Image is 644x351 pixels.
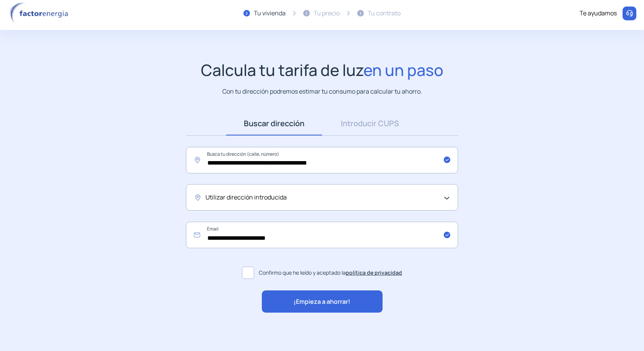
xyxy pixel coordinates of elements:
div: Tu precio [314,8,340,18]
div: Te ayudamos [580,8,617,18]
img: llamar [626,10,633,17]
span: Utilizar dirección introducida [205,193,287,203]
span: ¡Empieza a ahorrar! [294,297,350,307]
img: logo factor [8,2,73,25]
h1: Calcula tu tarifa de luz [201,61,444,79]
div: Tu vivienda [254,8,286,18]
div: Tu contrato [368,8,401,18]
a: Introducir CUPS [322,112,418,135]
span: en un paso [363,59,444,81]
span: Confirmo que he leído y aceptado la [259,269,402,277]
p: Con tu dirección podremos estimar tu consumo para calcular tu ahorro. [222,87,422,96]
a: política de privacidad [346,269,402,276]
a: Buscar dirección [226,112,322,135]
